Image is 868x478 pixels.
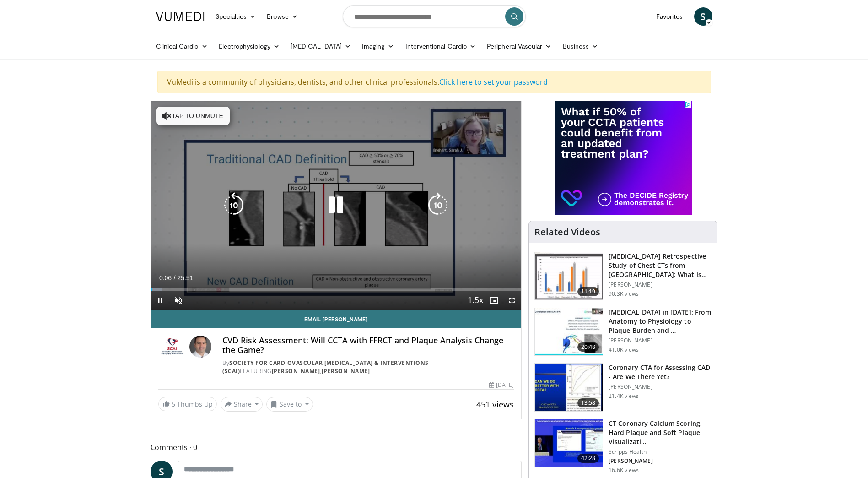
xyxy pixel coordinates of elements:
[285,37,356,55] a: [MEDICAL_DATA]
[151,101,522,310] video-js: Video Player
[489,381,514,389] div: [DATE]
[272,367,320,375] a: [PERSON_NAME]
[159,274,172,282] span: 0:06
[577,287,599,296] span: 11:19
[466,291,485,310] button: Playback Rate
[266,397,313,412] button: Save to
[609,448,712,456] p: Scripps Health
[577,342,599,352] span: 20:48
[177,274,193,282] span: 25:51
[534,363,712,412] a: 13:58 Coronary CTA for Assessing CAD - Are We There Yet? [PERSON_NAME] 21.4K views
[609,308,712,335] h3: [MEDICAL_DATA] in [DATE]: From Anatomy to Physiology to Plaque Burden and …
[534,227,600,238] h4: Related Videos
[481,37,557,55] a: Peripheral Vascular
[609,363,712,381] h3: Coronary CTA for Assessing CAD - Are We There Yet?
[609,281,712,288] p: [PERSON_NAME]
[222,359,429,375] a: Society for Cardiovascular [MEDICAL_DATA] & Interventions (SCAI)
[189,336,211,358] img: Avatar
[557,37,604,55] a: Business
[609,337,712,344] p: [PERSON_NAME]
[609,392,639,400] p: 21.4K views
[535,252,603,300] img: c2eb46a3-50d3-446d-a553-a9f8510c7760.150x105_q85_crop-smart_upscale.jpg
[609,290,639,298] p: 90.3K views
[577,398,599,407] span: 13:58
[503,291,521,310] button: Fullscreen
[151,310,522,328] a: Email [PERSON_NAME]
[221,397,263,412] button: Share
[534,252,712,300] a: 11:19 [MEDICAL_DATA] Retrospective Study of Chest CTs from [GEOGRAPHIC_DATA]: What is the Re… [PE...
[356,37,400,55] a: Imaging
[322,367,370,375] a: [PERSON_NAME]
[609,383,712,391] p: [PERSON_NAME]
[172,400,175,408] span: 5
[156,107,230,125] button: Tap to unmute
[151,291,169,310] button: Pause
[485,291,503,310] button: Enable picture-in-picture mode
[343,5,526,27] input: Search topics, interventions
[609,419,712,446] h3: CT Coronary Calcium Scoring, Hard Plaque and Soft Plaque Visualizati…
[222,336,514,355] h4: CVD Risk Assessment: Will CCTA with FFRCT and Plaque Analysis Change the Game?
[534,419,712,474] a: 42:28 CT Coronary Calcium Scoring, Hard Plaque and Soft Plaque Visualizati… Scripps Health [PERSO...
[439,77,548,87] a: Click here to set your password
[151,441,522,453] span: Comments 0
[555,101,692,215] iframe: Advertisement
[156,12,205,21] img: VuMedi Logo
[476,399,514,410] span: 451 views
[261,7,303,26] a: Browse
[158,397,217,411] a: 5 Thumbs Up
[609,346,639,353] p: 41.0K views
[151,288,522,291] div: Progress Bar
[535,308,603,356] img: 823da73b-7a00-425d-bb7f-45c8b03b10c3.150x105_q85_crop-smart_upscale.jpg
[535,419,603,467] img: 4ea3ec1a-320e-4f01-b4eb-a8bc26375e8f.150x105_q85_crop-smart_upscale.jpg
[534,308,712,356] a: 20:48 [MEDICAL_DATA] in [DATE]: From Anatomy to Physiology to Plaque Burden and … [PERSON_NAME] 4...
[158,336,186,358] img: Society for Cardiovascular Angiography & Interventions (SCAI)
[577,454,599,463] span: 42:28
[609,252,712,279] h3: [MEDICAL_DATA] Retrospective Study of Chest CTs from [GEOGRAPHIC_DATA]: What is the Re…
[222,359,514,375] div: By FEATURING ,
[609,457,712,465] p: [PERSON_NAME]
[210,7,262,26] a: Specialties
[151,37,213,55] a: Clinical Cardio
[535,364,603,411] img: 34b2b9a4-89e5-4b8c-b553-8a638b61a706.150x105_q85_crop-smart_upscale.jpg
[174,274,176,282] span: /
[651,7,689,26] a: Favorites
[157,71,711,93] div: VuMedi is a community of physicians, dentists, and other clinical professionals.
[400,37,482,55] a: Interventional Cardio
[609,467,639,474] p: 16.6K views
[694,7,712,26] a: S
[213,37,285,55] a: Electrophysiology
[169,291,188,310] button: Unmute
